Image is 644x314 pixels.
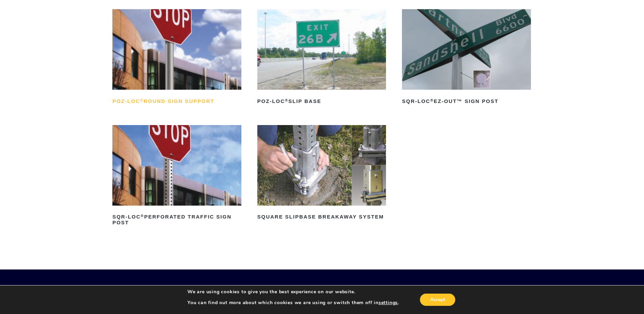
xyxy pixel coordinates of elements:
[402,96,531,107] h2: SQR-LOC EZ-Out™ Sign Post
[257,212,386,223] h2: Square Slipbase Breakaway System
[112,212,241,228] h2: SQR-LOC Perforated Traffic Sign Post
[112,9,241,107] a: POZ-LOC®Round Sign Support
[402,9,531,107] a: SQR-LOC®EZ-Out™ Sign Post
[112,125,241,228] a: SQR-LOC®Perforated Traffic Sign Post
[140,98,144,102] sup: ®
[187,300,399,306] p: You can find out more about which cookies we are using or switch them off in .
[430,98,434,102] sup: ®
[257,96,386,107] h2: POZ-LOC Slip Base
[187,289,399,295] p: We are using cookies to give you the best experience on our website.
[141,214,144,218] sup: ®
[420,294,455,306] button: Accept
[257,125,386,223] a: Square Slipbase Breakaway System
[285,98,288,102] sup: ®
[379,300,398,306] button: settings
[112,96,241,107] h2: POZ-LOC Round Sign Support
[257,9,386,107] a: POZ-LOC®Slip Base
